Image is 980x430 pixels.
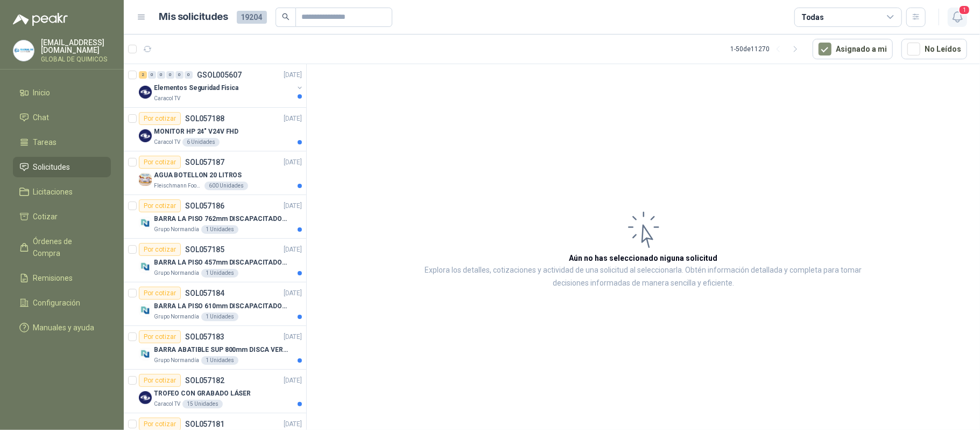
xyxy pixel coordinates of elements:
p: SOL057187 [185,158,224,166]
img: Company Logo [139,129,152,142]
img: Company Logo [139,217,152,230]
img: Company Logo [139,260,152,273]
a: Por cotizarSOL057182[DATE] Company LogoTROFEO CON GRABADO LÁSERCaracol TV15 Unidades [124,370,306,413]
img: Company Logo [139,173,152,186]
div: 0 [166,71,174,79]
p: SOL057185 [185,246,224,253]
img: Company Logo [13,40,34,61]
p: SOL057186 [185,202,224,210]
div: 0 [157,71,165,79]
div: 1 Unidades [201,356,238,365]
p: [DATE] [284,419,302,429]
a: Por cotizarSOL057186[DATE] Company LogoBARRA LA PISO 762mm DISCAPACITADOS SOCOGrupo Normandía1 Un... [124,195,306,239]
a: 2 0 0 0 0 0 GSOL005607[DATE] Company LogoElementos Seguridad FisicaCaracol TV [139,68,304,103]
p: Fleischmann Foods S.A. [154,182,202,190]
img: Company Logo [139,86,152,99]
p: BARRA ABATIBLE SUP 800mm DISCA VERT SOCO [154,345,288,355]
p: SOL057181 [185,420,224,428]
a: Remisiones [13,268,111,288]
p: Caracol TV [154,94,180,103]
span: search [282,13,290,20]
a: Inicio [13,82,111,103]
p: Grupo Normandía [154,269,199,278]
p: MONITOR HP 24" V24V FHD [154,127,238,137]
div: 1 Unidades [201,313,238,321]
p: [DATE] [284,332,302,342]
span: Chat [33,112,50,123]
p: SOL057183 [185,333,224,341]
p: Explora los detalles, cotizaciones y actividad de una solicitud al seleccionarla. Obtén informaci... [414,264,872,290]
div: 1 Unidades [201,225,238,234]
a: Por cotizarSOL057184[DATE] Company LogoBARRA LA PISO 610mm DISCAPACITADOS SOCOGrupo Normandía1 Un... [124,282,306,326]
p: Elementos Seguridad Fisica [154,83,238,93]
div: 0 [148,71,156,79]
div: Por cotizar [139,112,181,125]
span: Remisiones [33,272,73,284]
p: GSOL005607 [197,71,242,79]
div: Por cotizar [139,374,181,387]
div: Por cotizar [139,287,181,300]
h1: Mis solicitudes [159,9,228,25]
p: SOL057182 [185,377,224,384]
p: AGUA BOTELLON 20 LITROS [154,170,242,181]
p: Caracol TV [154,138,180,147]
div: Todas [801,11,824,23]
p: BARRA LA PISO 610mm DISCAPACITADOS SOCO [154,301,288,311]
h3: Aún no has seleccionado niguna solicitud [569,252,718,264]
span: Cotizar [33,211,58,223]
span: Solicitudes [33,161,70,173]
div: Por cotizar [139,243,181,256]
button: No Leídos [901,39,967,59]
button: Asignado a mi [813,39,893,59]
img: Company Logo [139,304,152,317]
span: Configuración [33,297,81,309]
p: [DATE] [284,201,302,211]
p: SOL057184 [185,289,224,297]
p: Grupo Normandía [154,225,199,234]
img: Company Logo [139,391,152,404]
p: [DATE] [284,376,302,386]
span: Manuales y ayuda [33,322,95,334]
div: Por cotizar [139,199,181,212]
p: Grupo Normandía [154,356,199,365]
p: BARRA LA PISO 457mm DISCAPACITADOS SOCO [154,258,288,268]
p: [DATE] [284,70,302,80]
p: Grupo Normandía [154,313,199,321]
div: 6 Unidades [182,138,220,147]
p: [DATE] [284,157,302,168]
a: Por cotizarSOL057185[DATE] Company LogoBARRA LA PISO 457mm DISCAPACITADOS SOCOGrupo Normandía1 Un... [124,239,306,282]
div: Por cotizar [139,330,181,343]
div: 15 Unidades [182,400,223,408]
div: 2 [139,71,147,79]
div: Por cotizar [139,156,181,169]
img: Logo peakr [13,13,68,26]
p: Caracol TV [154,400,180,408]
a: Por cotizarSOL057187[DATE] Company LogoAGUA BOTELLON 20 LITROSFleischmann Foods S.A.600 Unidades [124,151,306,195]
div: 0 [175,71,184,79]
a: Por cotizarSOL057183[DATE] Company LogoBARRA ABATIBLE SUP 800mm DISCA VERT SOCOGrupo Normandía1 U... [124,326,306,370]
p: [EMAIL_ADDRESS][DOMAIN_NAME] [41,39,111,54]
div: 0 [185,71,193,79]
p: GLOBAL DE QUIMICOS [41,56,111,63]
p: BARRA LA PISO 762mm DISCAPACITADOS SOCO [154,214,288,224]
a: Órdenes de Compra [13,231,111,263]
a: Por cotizarSOL057188[DATE] Company LogoMONITOR HP 24" V24V FHDCaracol TV6 Unidades [124,108,306,151]
span: 1 [958,5,970,15]
a: Tareas [13,132,111,152]
button: 1 [948,8,967,27]
span: Tareas [33,136,57,148]
span: Inicio [33,87,51,99]
div: 1 - 50 de 11270 [730,40,804,58]
a: Configuración [13,293,111,313]
div: 1 Unidades [201,269,238,278]
a: Manuales y ayuda [13,317,111,338]
span: Licitaciones [33,186,73,198]
a: Solicitudes [13,157,111,177]
p: [DATE] [284,288,302,299]
p: [DATE] [284,114,302,124]
a: Chat [13,107,111,128]
span: 19204 [237,11,267,24]
p: TROFEO CON GRABADO LÁSER [154,389,251,399]
img: Company Logo [139,348,152,360]
span: Órdenes de Compra [33,235,101,259]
